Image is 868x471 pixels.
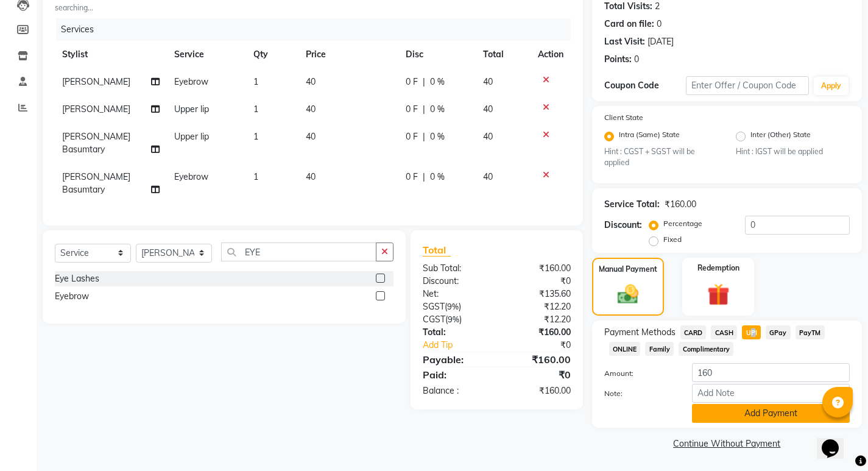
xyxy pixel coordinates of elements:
[406,76,418,88] span: 0 F
[697,263,739,274] label: Redemption
[796,325,825,339] span: PayTM
[414,339,510,352] a: Add Tip
[611,282,645,306] img: _cash.svg
[647,35,674,48] div: [DATE]
[766,325,791,339] span: GPay
[448,314,459,324] span: 9%
[423,314,445,325] span: CGST
[604,326,676,339] span: Payment Methods
[599,264,657,275] label: Manual Payment
[496,384,579,397] div: ₹160.00
[496,288,579,300] div: ₹135.60
[510,339,580,352] div: ₹0
[692,384,850,403] input: Add Note
[414,326,496,339] div: Total:
[246,41,299,68] th: Qty
[174,104,209,115] span: Upper lip
[750,129,811,144] label: Inter (Other) State
[55,2,259,13] small: searching...
[306,104,316,115] span: 40
[604,79,686,92] div: Coupon Code
[483,171,493,182] span: 40
[604,18,654,30] div: Card on file:
[634,53,639,66] div: 0
[663,218,702,229] label: Percentage
[62,104,130,115] span: [PERSON_NAME]
[253,104,258,115] span: 1
[595,437,859,450] a: Continue Without Payment
[680,325,707,339] span: CARD
[174,131,209,142] span: Upper lip
[253,76,258,87] span: 1
[406,130,418,143] span: 0 F
[414,275,496,288] div: Discount:
[483,104,493,115] span: 40
[496,367,579,382] div: ₹0
[595,368,683,379] label: Amount:
[62,131,130,155] span: [PERSON_NAME] Basumtary
[604,198,660,211] div: Service Total:
[742,325,761,339] span: UPI
[430,76,445,88] span: 0 %
[604,35,645,48] div: Last Visit:
[604,219,642,232] div: Discount:
[55,272,99,285] div: Eye Lashes
[817,422,856,459] iframe: chat widget
[814,77,849,95] button: Apply
[55,290,89,303] div: Eyebrow
[496,300,579,313] div: ₹12.20
[645,342,674,356] span: Family
[430,103,445,116] span: 0 %
[711,325,737,339] span: CASH
[174,76,208,87] span: Eyebrow
[679,342,733,356] span: Complimentary
[423,103,425,116] span: |
[692,363,850,382] input: Amount
[406,103,418,116] span: 0 F
[253,131,258,142] span: 1
[447,302,459,311] span: 9%
[56,18,580,41] div: Services
[174,171,208,182] span: Eyebrow
[430,130,445,143] span: 0 %
[531,41,571,68] th: Action
[604,146,718,169] small: Hint : CGST + SGST will be applied
[496,352,579,367] div: ₹160.00
[657,18,662,30] div: 0
[414,288,496,300] div: Net:
[414,367,496,382] div: Paid:
[55,41,167,68] th: Stylist
[398,41,476,68] th: Disc
[665,198,696,211] div: ₹160.00
[686,76,809,95] input: Enter Offer / Coupon Code
[604,112,643,123] label: Client State
[423,171,425,183] span: |
[692,404,850,423] button: Add Payment
[221,243,376,261] input: Search or Scan
[414,262,496,275] div: Sub Total:
[496,313,579,326] div: ₹12.20
[298,41,398,68] th: Price
[414,384,496,397] div: Balance :
[406,171,418,183] span: 0 F
[619,129,680,144] label: Intra (Same) State
[595,388,683,399] label: Note:
[476,41,530,68] th: Total
[430,171,445,183] span: 0 %
[483,76,493,87] span: 40
[253,171,258,182] span: 1
[423,130,425,143] span: |
[62,171,130,195] span: [PERSON_NAME] Basumtary
[423,301,445,312] span: SGST
[306,171,316,182] span: 40
[736,146,850,157] small: Hint : IGST will be applied
[663,234,682,245] label: Fixed
[609,342,641,356] span: ONLINE
[167,41,246,68] th: Service
[423,244,451,257] span: Total
[496,262,579,275] div: ₹160.00
[423,76,425,88] span: |
[414,352,496,367] div: Payable:
[700,281,736,308] img: _gift.svg
[306,131,316,142] span: 40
